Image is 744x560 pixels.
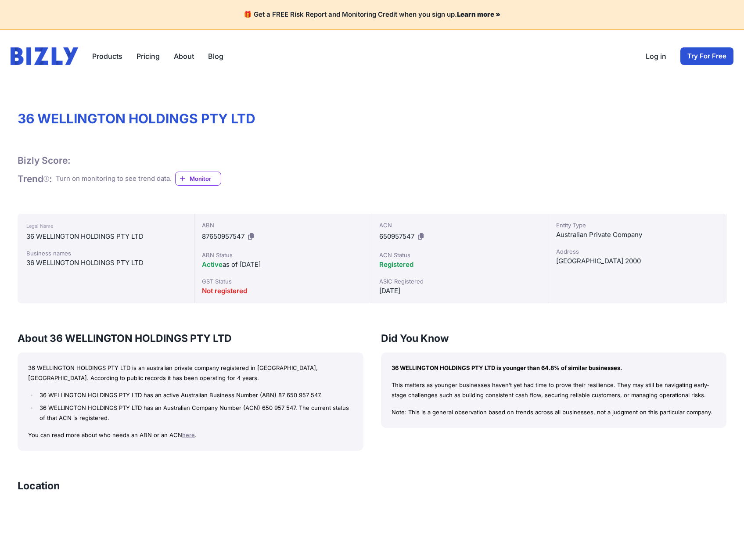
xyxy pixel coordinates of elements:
[208,51,223,61] a: Blog
[392,380,716,400] p: This matters as younger businesses haven’t yet had time to prove their resilience. They may still...
[379,232,414,241] span: 650957547
[202,259,365,270] div: as of [DATE]
[202,221,365,230] div: ABN
[381,331,727,345] h3: Did You Know
[175,172,221,186] a: Monitor
[18,331,363,345] h3: About 36 WELLINGTON HOLDINGS PTY LTD
[174,51,194,61] a: About
[18,154,71,166] h1: Bizly Score:
[379,221,542,230] div: ACN
[37,403,352,423] li: 36 WELLINGTON HOLDINGS PTY LTD has an Australian Company Number (ACN) 650 957 547. The current st...
[556,256,719,266] div: [GEOGRAPHIC_DATA] 2000
[190,174,221,183] span: Monitor
[137,51,160,61] a: Pricing
[646,51,666,61] a: Log in
[379,277,542,286] div: ASIC Registered
[202,287,247,295] span: Not registered
[202,232,244,241] span: 87650957547
[18,479,60,493] h3: Location
[680,47,733,65] a: Try For Free
[28,363,353,383] p: 36 WELLINGTON HOLDINGS PTY LTD is an australian private company registered in [GEOGRAPHIC_DATA], ...
[11,11,733,19] h4: 🎁 Get a FREE Risk Report and Monitoring Credit when you sign up.
[56,174,172,184] div: Turn on monitoring to see trend data.
[26,221,186,231] div: Legal Name
[28,430,353,440] p: You can read more about who needs an ABN or an ACN .
[392,363,716,373] p: 36 WELLINGTON HOLDINGS PTY LTD is younger than 64.8% of similar businesses.
[379,251,542,259] div: ACN Status
[26,231,186,242] div: 36 WELLINGTON HOLDINGS PTY LTD
[18,111,726,126] h1: 36 WELLINGTON HOLDINGS PTY LTD
[556,230,719,240] div: Australian Private Company
[18,173,52,185] h1: Trend :
[379,260,413,269] span: Registered
[202,277,365,286] div: GST Status
[379,286,542,296] div: [DATE]
[37,390,352,400] li: 36 WELLINGTON HOLDINGS PTY LTD has an active Australian Business Number (ABN) 87 650 957 547.
[202,251,365,259] div: ABN Status
[457,10,500,18] a: Learn more »
[182,431,195,438] a: here
[92,51,122,61] button: Products
[202,260,223,269] span: Active
[556,221,719,230] div: Entity Type
[392,407,716,417] p: Note: This is a general observation based on trends across all businesses, not a judgment on this...
[26,249,186,258] div: Business names
[556,247,719,256] div: Address
[26,258,186,268] div: 36 WELLINGTON HOLDINGS PTY LTD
